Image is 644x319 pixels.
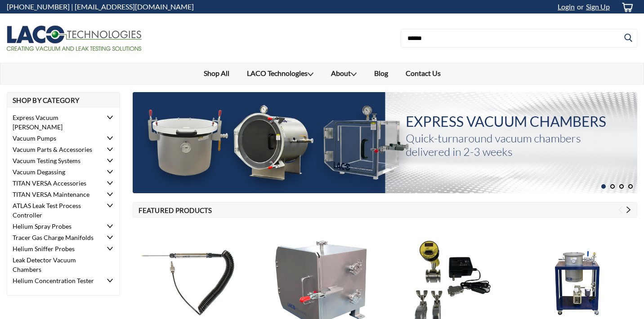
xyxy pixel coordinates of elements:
[133,92,638,193] a: hero image slide
[7,26,142,51] img: LACO Technologies
[7,254,103,275] a: Leak Detector Vacuum Chambers
[7,133,103,144] a: Vacuum Pumps
[7,189,103,200] a: TITAN VERSA Maintenance
[238,63,322,84] a: LACO Technologies
[610,184,615,189] button: 2 of 4
[7,166,103,177] a: Vacuum Degassing
[7,177,103,189] a: TITAN VERSA Accessories
[518,249,637,316] img: 12" X 18" Cart Degassing System (Two Stage / 14 CFM)
[617,206,624,213] button: Previous
[7,243,103,254] a: Helium Sniffer Probes
[365,63,397,83] a: Blog
[601,184,606,189] button: 1 of 4
[7,144,103,155] a: Vacuum Parts & Accessories
[7,232,103,243] a: Tracer Gas Charge Manifolds
[7,112,103,133] a: Express Vacuum [PERSON_NAME]
[7,200,103,221] a: ATLAS Leak Test Process Controller
[628,184,633,189] button: 4 of 4
[7,275,103,286] a: Helium Concentration Tester
[133,249,252,316] img: TITAN VERSA™ Helium Sniffer Probe
[397,63,449,83] a: Contact Us
[133,202,637,217] h2: Featured Products
[195,63,238,83] a: Shop All
[7,92,120,107] h2: Shop By Category
[575,2,584,11] span: or
[625,206,632,213] button: Next
[322,63,365,84] a: About
[614,0,637,13] a: cart-preview-dropdown
[7,155,103,166] a: Vacuum Testing Systems
[7,221,103,232] a: Helium Spray Probes
[619,184,624,189] button: 3 of 4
